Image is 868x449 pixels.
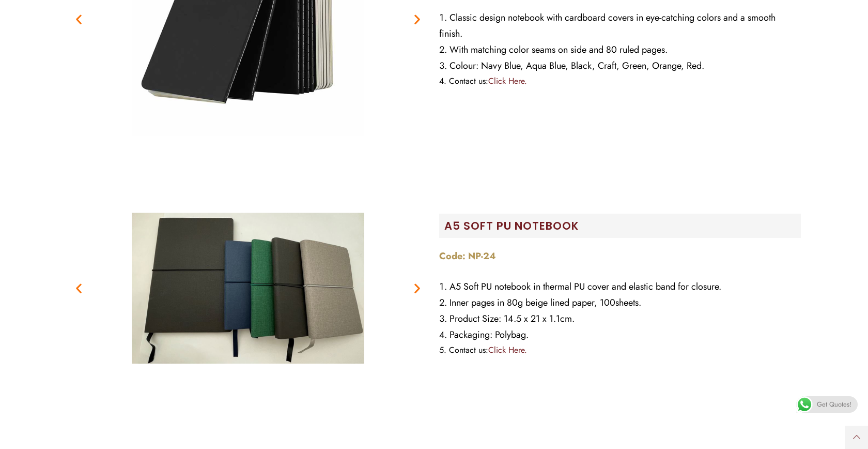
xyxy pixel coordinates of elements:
[444,219,801,233] h2: A5 Soft PU Notebook
[72,282,85,295] div: Previous slide
[411,13,424,26] div: Next slide
[72,13,85,26] div: Previous slide
[67,159,429,417] div: 1 / 5
[67,159,429,417] div: Image Carousel
[450,280,721,293] span: A5 Soft PU notebook in thermal PU cover and elastic band for closure.
[439,58,801,74] li: Colour: Navy Blue, Aqua Blue, Black, Craft, Green, Orange, Red.
[488,75,527,87] a: Click Here.
[439,42,801,58] li: With matching color seams on side and 80 ruled pages.
[439,343,801,357] li: Contact us:
[450,312,575,325] span: Product Size: 14.5 x 21 x 1.1cm.
[450,328,529,341] span: Packaging: Polybag.
[450,296,641,309] span: Inner pages in 80g beige lined paper, 100sheets.
[439,10,801,42] li: Classic design notebook with cardboard covers in eye-catching colors and a smooth finish.
[488,344,527,356] a: Click Here.
[439,74,801,88] li: Contact us:
[439,249,496,263] strong: Code: NP-24
[817,396,851,413] span: Get Quotes!
[411,282,424,295] div: Next slide
[119,159,377,417] img: NP-24-notebooks-coverage-4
